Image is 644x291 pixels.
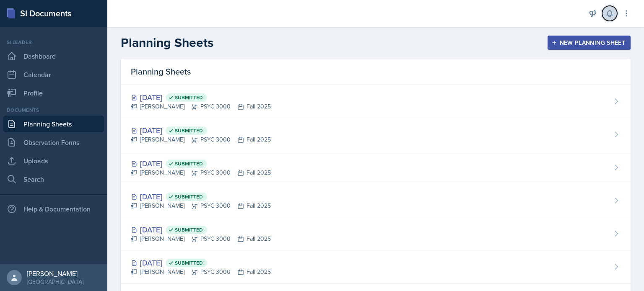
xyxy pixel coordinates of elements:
div: [PERSON_NAME] [27,269,83,278]
div: [DATE] [131,224,271,235]
span: Submitted [175,193,203,200]
div: [PERSON_NAME] PSYC 3000 Fall 2025 [131,168,271,177]
a: Search [3,171,104,188]
div: [PERSON_NAME] PSYC 3000 Fall 2025 [131,102,271,111]
div: [PERSON_NAME] PSYC 3000 Fall 2025 [131,268,271,276]
div: [DATE] [131,92,271,103]
div: [PERSON_NAME] PSYC 3000 Fall 2025 [131,201,271,210]
h2: Planning Sheets [121,35,213,50]
div: [DATE] [131,191,271,202]
div: [PERSON_NAME] PSYC 3000 Fall 2025 [131,234,271,243]
a: [DATE] Submitted [PERSON_NAME]PSYC 3000Fall 2025 [121,118,631,151]
a: [DATE] Submitted [PERSON_NAME]PSYC 3000Fall 2025 [121,151,631,184]
a: Calendar [3,66,104,83]
a: Observation Forms [3,134,104,151]
span: Submitted [175,260,203,266]
div: [PERSON_NAME] PSYC 3000 Fall 2025 [131,135,271,144]
div: Si leader [3,39,104,46]
a: [DATE] Submitted [PERSON_NAME]PSYC 3000Fall 2025 [121,217,631,250]
span: Submitted [175,227,203,233]
a: [DATE] Submitted [PERSON_NAME]PSYC 3000Fall 2025 [121,184,631,217]
a: Planning Sheets [3,116,104,132]
span: Submitted [175,127,203,134]
a: Profile [3,85,104,101]
a: [DATE] Submitted [PERSON_NAME]PSYC 3000Fall 2025 [121,250,631,283]
a: Uploads [3,152,104,169]
div: [DATE] [131,158,271,169]
span: Submitted [175,94,203,101]
div: [GEOGRAPHIC_DATA] [27,278,83,286]
div: Planning Sheets [121,59,631,85]
div: Help & Documentation [3,201,104,217]
span: Submitted [175,160,203,167]
div: New Planning Sheet [553,39,625,46]
div: [DATE] [131,257,271,268]
button: New Planning Sheet [548,36,631,50]
div: [DATE] [131,125,271,136]
a: [DATE] Submitted [PERSON_NAME]PSYC 3000Fall 2025 [121,85,631,118]
a: Dashboard [3,48,104,64]
div: Documents [3,106,104,114]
